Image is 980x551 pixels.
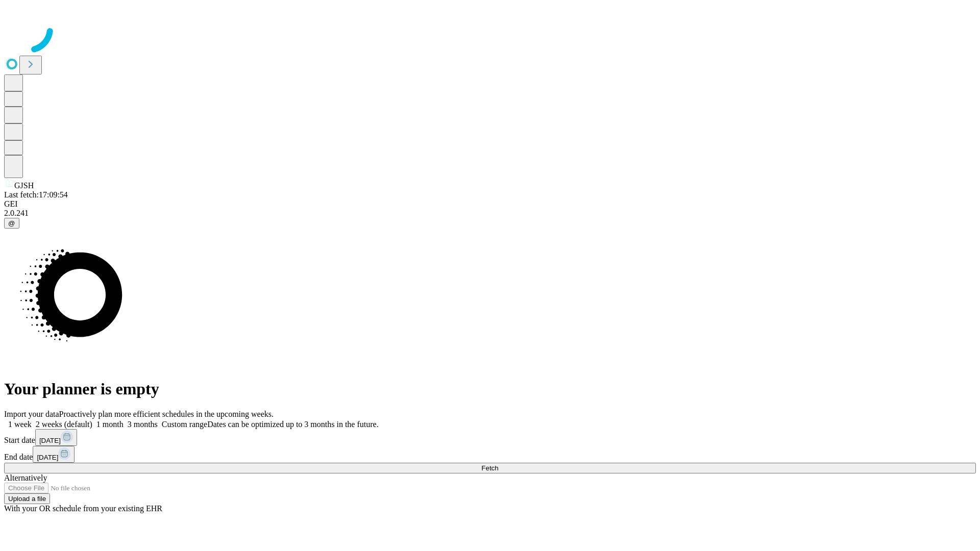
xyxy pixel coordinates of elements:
[4,463,976,473] button: Fetch
[14,181,34,190] span: GJSH
[37,454,58,461] span: [DATE]
[4,218,19,229] button: @
[162,420,207,429] span: Custom range
[36,420,92,429] span: 2 weeks (default)
[4,493,50,504] button: Upload a file
[4,199,976,209] div: GEI
[4,473,47,482] span: Alternatively
[4,410,59,418] span: Import your data
[8,420,32,429] span: 1 week
[4,209,976,218] div: 2.0.241
[96,420,124,429] span: 1 month
[39,437,61,444] span: [DATE]
[207,420,378,429] span: Dates can be optimized up to 3 months in the future.
[4,380,976,398] h1: Your planner is empty
[33,446,75,463] button: [DATE]
[128,420,158,429] span: 3 months
[4,446,976,463] div: End date
[4,190,68,199] span: Last fetch: 17:09:54
[59,410,274,418] span: Proactively plan more efficient schedules in the upcoming weeks.
[8,219,15,227] span: @
[4,429,976,446] div: Start date
[35,429,77,446] button: [DATE]
[481,464,498,472] span: Fetch
[4,504,162,513] span: With your OR schedule from your existing EHR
